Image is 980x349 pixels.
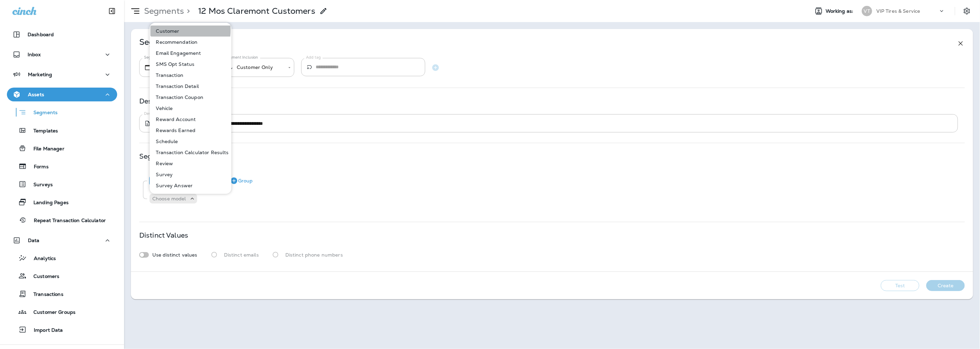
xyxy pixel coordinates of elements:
[150,114,231,125] button: Reward Account
[28,32,54,37] p: Dashboard
[184,6,190,16] p: >
[144,111,164,116] label: Description
[198,6,315,16] p: 12 Mos Claremont Customers
[153,39,197,45] p: Recommendation
[153,128,195,133] p: Rewards Earned
[153,106,173,111] p: Vehicle
[27,128,58,134] p: Templates
[27,256,56,262] p: Analytics
[881,280,919,291] button: Test
[153,117,196,122] p: Reward Account
[7,177,117,191] button: Surveys
[225,63,283,72] div: Customer Only
[27,146,64,152] p: File Manager
[224,252,259,258] p: Distinct emails
[150,125,231,136] button: Rewards Earned
[150,103,231,114] button: Vehicle
[28,92,44,97] p: Assets
[7,105,117,120] button: Segments
[139,39,205,48] p: Segment Details
[152,196,186,201] p: Choose model
[27,110,58,117] p: Segments
[150,48,231,59] button: Email Engagement
[7,251,117,265] button: Analytics
[153,50,201,56] p: Email Engagement
[141,6,184,16] p: Segments
[149,176,166,186] div: And
[150,81,231,92] button: Transaction Detail
[961,5,973,17] button: Settings
[150,59,231,70] button: SMS Opt Status
[862,6,872,16] div: VT
[150,92,231,103] button: Transaction Coupon
[7,141,117,156] button: File Manager
[7,88,117,101] button: Assets
[7,123,117,138] button: Templates
[27,273,59,280] p: Customers
[28,52,41,57] p: Inbox
[7,213,117,227] button: Repeat Transaction Calculator
[7,322,117,337] button: Import Data
[153,150,228,155] p: Transaction Calculator Results
[7,195,117,209] button: Landing Pages
[139,153,195,159] p: Segment Builder
[150,37,231,48] button: Recommendation
[27,164,49,170] p: Forms
[150,147,231,158] button: Transaction Calculator Results
[7,28,117,41] button: Dashboard
[153,94,203,100] p: Transaction Coupon
[7,68,117,81] button: Marketing
[150,158,231,169] button: Review
[153,72,183,78] p: Transaction
[285,252,343,258] p: Distinct phone numbers
[153,139,178,144] p: Schedule
[926,280,965,291] button: Create
[7,233,117,247] button: Data
[153,183,193,188] p: Survey Answer
[27,327,63,334] p: Import Data
[153,83,199,89] p: Transaction Detail
[150,26,231,37] button: Customer
[826,8,855,14] span: Working as:
[7,269,117,283] button: Customers
[28,238,40,243] p: Data
[225,55,258,60] label: Segment Inclusion
[144,55,170,60] label: Segment Type
[27,218,106,224] p: Repeat Transaction Calculator
[153,161,173,166] p: Review
[102,4,122,18] button: Collapse Sidebar
[150,136,231,147] button: Schedule
[306,55,321,60] label: Add tag
[27,200,69,206] p: Landing Pages
[876,8,920,14] p: VIP Tires & Service
[150,169,231,180] button: Survey
[27,309,75,316] p: Customer Groups
[7,159,117,173] button: Forms
[153,172,173,177] p: Survey
[139,98,177,104] p: Description
[150,70,231,81] button: Transaction
[153,28,179,34] p: Customer
[7,287,117,301] button: Transactions
[27,291,63,298] p: Transactions
[152,252,197,258] p: Use distinct values
[28,72,52,77] p: Marketing
[7,305,117,319] button: Customer Groups
[153,61,194,67] p: SMS Opt Status
[227,175,255,186] button: Group
[139,232,188,238] p: Distinct Values
[150,180,231,191] button: Survey Answer
[27,182,53,188] p: Surveys
[7,48,117,61] button: Inbox
[144,63,202,72] div: Static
